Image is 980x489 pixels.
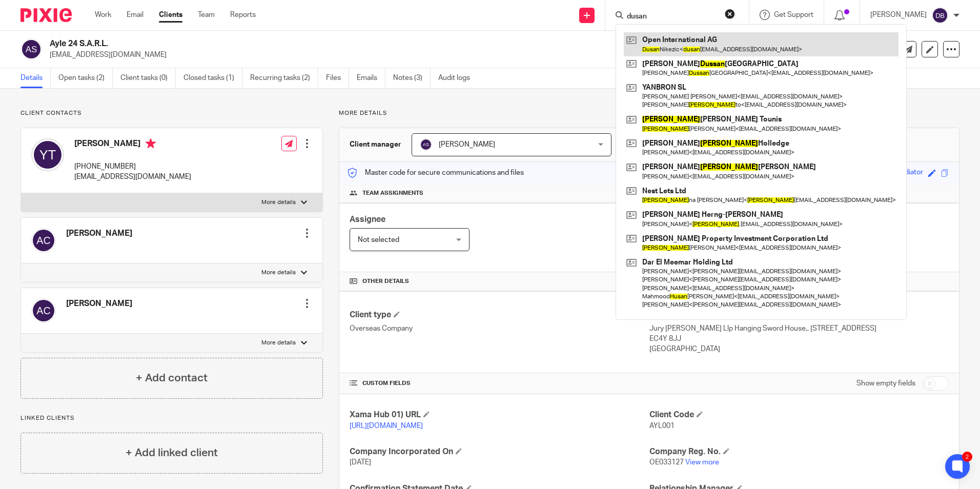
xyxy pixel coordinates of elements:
a: View more [685,459,719,466]
a: Emails [357,68,385,88]
a: Open tasks (2) [58,68,113,88]
a: Audit logs [438,68,478,88]
p: Master code for secure communications and files [347,168,524,178]
img: svg%3E [31,228,56,253]
div: 2 [962,452,972,462]
a: Closed tasks (1) [183,68,242,88]
img: svg%3E [932,7,948,24]
a: Client tasks (0) [120,68,176,88]
img: svg%3E [420,138,432,151]
a: Team [198,10,215,20]
img: svg%3E [21,38,42,60]
p: More details [261,339,296,347]
p: [EMAIL_ADDRESS][DOMAIN_NAME] [74,172,191,182]
span: OE033127 [649,459,684,466]
span: AYL001 [649,422,675,430]
h4: Xama Hub 01) URL [350,410,649,420]
p: EC4Y 8JJ [649,334,949,344]
p: [EMAIL_ADDRESS][DOMAIN_NAME] [50,50,820,60]
a: Clients [159,10,182,20]
a: Notes (3) [393,68,431,88]
i: Primary [146,138,156,149]
h4: Client Code [649,410,949,420]
p: Jury [PERSON_NAME] Llp Hanging Sword House,, [STREET_ADDRESS] [649,323,949,334]
h2: Ayle 24 S.A.R.L. [50,38,666,49]
img: svg%3E [31,298,56,323]
button: Clear [725,9,735,19]
span: Assignee [350,215,385,223]
p: [PHONE_NUMBER] [74,161,191,172]
a: Recurring tasks (2) [250,68,318,88]
p: More details [261,198,296,207]
a: Reports [230,10,256,20]
h4: Company Reg. No. [649,446,949,457]
h4: + Add linked client [126,445,218,461]
p: Overseas Company [350,323,649,334]
h4: Client type [350,310,649,320]
img: Pixie [21,8,72,22]
label: Show empty fields [856,378,915,389]
span: Get Support [774,11,813,18]
h4: + Add contact [136,370,208,386]
p: [PERSON_NAME] [870,10,927,20]
a: Files [326,68,349,88]
h4: [PERSON_NAME] [66,298,132,309]
span: Other details [362,277,409,286]
span: Not selected [358,236,399,243]
input: Search [626,12,718,22]
h4: [PERSON_NAME] [74,138,191,151]
h4: [PERSON_NAME] [66,228,132,239]
a: [URL][DOMAIN_NAME] [350,422,423,430]
a: Email [127,10,144,20]
span: [PERSON_NAME] [439,141,495,148]
p: More details [261,269,296,277]
p: More details [339,109,959,117]
h4: CUSTOM FIELDS [350,379,649,388]
a: Work [95,10,111,20]
a: Details [21,68,51,88]
h4: Company Incorporated On [350,446,649,457]
p: [GEOGRAPHIC_DATA] [649,344,949,354]
p: Linked clients [21,414,323,422]
p: Client contacts [21,109,323,117]
img: svg%3E [31,138,64,171]
span: Team assignments [362,189,423,197]
h3: Client manager [350,139,401,150]
span: [DATE] [350,459,371,466]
